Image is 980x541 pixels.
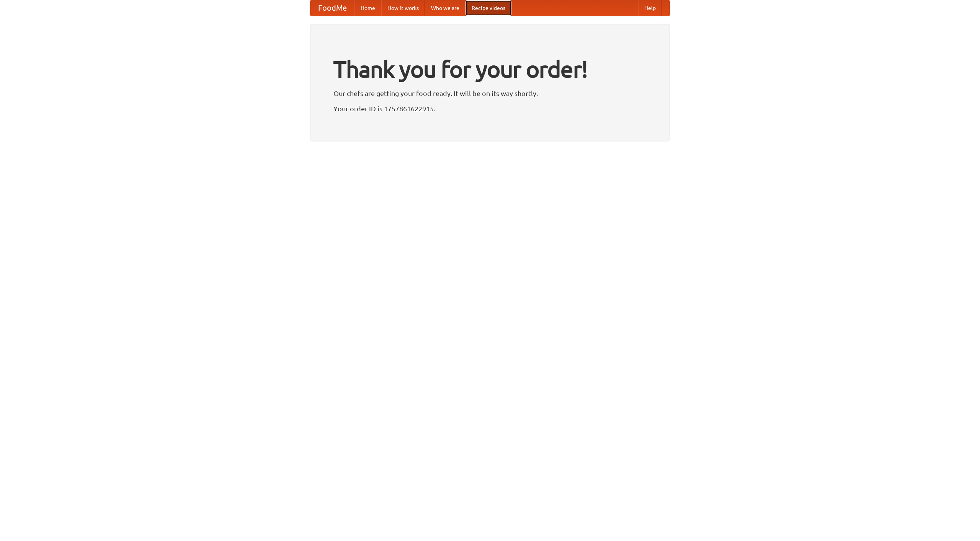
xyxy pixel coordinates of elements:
h1: Thank you for your order! [333,51,647,88]
p: Your order ID is 1757861622915. [333,103,647,114]
a: FoodMe [310,0,354,16]
a: How it works [381,0,425,16]
a: Who we are [425,0,465,16]
a: Help [638,0,662,16]
a: Recipe videos [465,0,511,16]
p: Our chefs are getting your food ready. It will be on its way shortly. [333,88,647,99]
a: Home [354,0,381,16]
